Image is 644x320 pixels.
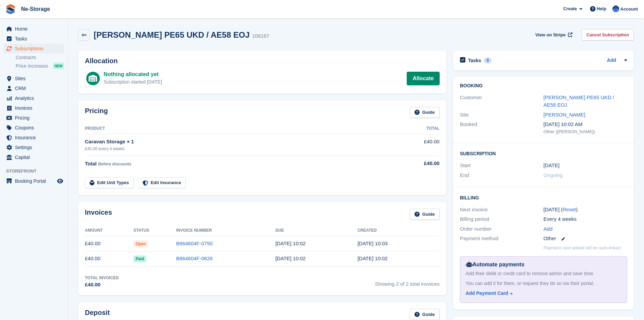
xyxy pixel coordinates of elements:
[466,280,621,287] div: You can add it for them, or request they do so via their portal.
[468,57,481,64] h2: Tasks
[3,123,64,132] a: menu
[535,32,566,38] span: View on Stripe
[53,63,64,69] div: NEW
[15,143,56,152] span: Settings
[460,111,544,119] div: Site
[407,72,439,85] a: Allocate
[16,62,64,70] a: Price increases NEW
[94,30,250,39] h2: [PERSON_NAME] PE65 UKD / AE58 EOJ
[466,261,621,269] div: Automate payments
[18,3,53,15] a: Ne-Storage
[16,54,64,61] a: Contracts
[275,241,306,246] time: 2025-10-02 09:02:27 UTC
[466,290,619,297] a: Add Payment Card
[544,162,559,170] time: 2025-09-03 00:00:00 UTC
[85,161,97,166] span: Total
[544,206,627,214] div: [DATE] ( )
[410,209,440,220] a: Guide
[85,281,119,289] div: £40.00
[3,74,64,83] a: menu
[582,29,634,40] a: Cancel Subscription
[3,84,64,93] a: menu
[544,245,621,251] p: Payment card added will be auto-linked
[252,32,269,40] div: 106167
[484,57,492,64] div: 0
[357,255,388,261] time: 2025-09-03 09:02:27 UTC
[544,112,585,118] a: [PERSON_NAME]
[410,107,440,118] a: Guide
[98,162,131,166] span: Before discounts
[176,225,275,236] th: Invoice Number
[597,5,606,12] span: Help
[138,177,186,189] a: Edit Insurance
[16,63,48,69] span: Price increases
[375,275,440,289] span: Showing 2 of 2 total invoices
[410,309,440,320] a: Guide
[563,5,577,12] span: Create
[460,150,627,157] h2: Subscription
[460,194,627,201] h2: Billing
[85,225,133,236] th: Amount
[5,4,16,14] img: stora-icon-8386f47178a22dfd0bd8f6a31ec36ba5ce8667c1dd55bd0f319d3a0aa187defe.svg
[85,236,133,251] td: £40.00
[544,172,563,178] span: Ongoing
[533,29,574,40] a: View on Stripe
[85,57,440,65] h2: Allocation
[3,153,64,162] a: menu
[466,290,508,297] div: Add Payment Card
[357,225,440,236] th: Created
[460,83,627,89] h2: Booking
[466,270,621,277] div: Add their debit or credit card to remove admin and save time.
[56,177,64,185] a: Preview store
[3,133,64,142] a: menu
[15,113,56,123] span: Pricing
[15,153,56,162] span: Capital
[392,160,440,167] div: £40.00
[392,134,440,156] td: £40.00
[357,241,388,246] time: 2025-10-01 09:03:06 UTC
[544,94,614,108] a: [PERSON_NAME] PE65 UKD / AE58 EOJ
[460,215,544,223] div: Billing period
[15,133,56,142] span: Insurance
[15,123,56,132] span: Coupons
[3,24,64,34] a: menu
[15,44,56,53] span: Subscriptions
[133,255,146,262] span: Paid
[3,143,64,152] a: menu
[15,176,56,186] span: Booking Portal
[15,34,56,43] span: Tasks
[620,6,638,13] span: Account
[3,103,64,113] a: menu
[544,215,627,223] div: Every 4 weeks
[85,177,134,189] a: Edit Unit Types
[3,176,64,186] a: menu
[133,241,148,247] span: Open
[3,113,64,123] a: menu
[133,225,176,236] th: Status
[85,123,392,134] th: Product
[544,121,627,128] div: [DATE] 10:02 AM
[563,207,576,212] a: Reset
[176,255,213,261] a: B864604F-0626
[85,251,133,266] td: £40.00
[392,123,440,134] th: Total
[460,172,544,179] div: End
[85,146,392,152] div: £40.00 every 4 weeks
[15,84,56,93] span: CRM
[176,241,213,246] a: B864604F-0750
[3,34,64,43] a: menu
[460,206,544,214] div: Next invoice
[460,235,544,243] div: Payment method
[544,128,627,135] div: Other ([PERSON_NAME])
[85,107,108,118] h2: Pricing
[607,57,616,65] a: Add
[85,309,110,320] h2: Deposit
[3,44,64,53] a: menu
[544,235,627,243] div: Other
[6,168,68,175] span: Storefront
[104,70,162,78] div: Nothing allocated yet
[275,225,357,236] th: Due
[104,78,162,86] div: Subscription started [DATE]
[460,94,544,109] div: Customer
[85,138,392,146] div: Caravan Storage × 1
